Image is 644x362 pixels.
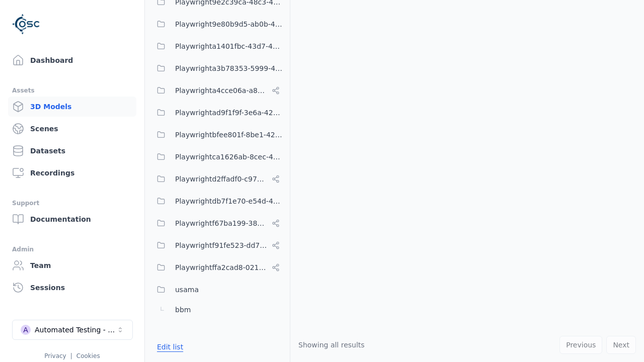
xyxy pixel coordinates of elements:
span: Playwrightffa2cad8-0214-4c2f-a758-8e9593c5a37e [175,261,268,274]
button: Playwrightdb7f1e70-e54d-4da7-b38d-464ac70cc2ba [151,191,284,211]
div: A [21,325,31,335]
span: Playwrightad9f1f9f-3e6a-4231-8f19-c506bf64a382 [175,107,284,119]
span: Showing all results [298,341,365,349]
button: Playwrightd2ffadf0-c973-454c-8fcf-dadaeffcb802 [151,169,284,189]
button: Playwrightad9f1f9f-3e6a-4231-8f19-c506bf64a382 [151,103,284,123]
div: Automated Testing - Playwright [35,325,116,335]
button: Playwrightffa2cad8-0214-4c2f-a758-8e9593c5a37e [151,257,284,278]
span: Playwrighta4cce06a-a8e6-4c0d-bfc1-93e8d78d750a [175,84,268,97]
button: Playwrightf67ba199-386a-42d1-aebc-3b37e79c7296 [151,213,284,233]
a: Team [8,255,136,276]
a: Privacy [44,352,66,359]
span: Playwrightdb7f1e70-e54d-4da7-b38d-464ac70cc2ba [175,195,284,207]
span: | [70,352,72,359]
a: Dashboard [8,50,136,70]
span: Playwrightbfee801f-8be1-42a6-b774-94c49e43b650 [175,129,284,141]
button: Edit list [151,338,189,356]
span: usama [175,284,199,296]
a: Recordings [8,163,136,183]
span: Playwrightf67ba199-386a-42d1-aebc-3b37e79c7296 [175,217,268,229]
span: Playwrightf91fe523-dd75-44f3-a953-451f6070cb42 [175,239,268,251]
span: Playwrighta1401fbc-43d7-48dd-a309-be935d99d708 [175,40,284,52]
a: 3D Models [8,97,136,117]
button: usama [151,280,284,300]
a: Scenes [8,119,136,139]
a: Sessions [8,278,136,298]
span: Playwrighta3b78353-5999-46c5-9eab-70007203469a [175,62,284,74]
a: Cookies [76,352,100,359]
img: Logo [12,10,40,38]
div: Assets [12,84,132,97]
div: Support [12,197,132,209]
button: Playwrightca1626ab-8cec-4ddc-b85a-2f9392fe08d1 [151,147,284,167]
button: Playwrightbfee801f-8be1-42a6-b774-94c49e43b650 [151,125,284,145]
button: Playwrighta4cce06a-a8e6-4c0d-bfc1-93e8d78d750a [151,80,284,101]
span: Playwrightca1626ab-8cec-4ddc-b85a-2f9392fe08d1 [175,151,284,163]
button: bbm [151,300,284,320]
button: Playwrightf91fe523-dd75-44f3-a953-451f6070cb42 [151,235,284,255]
button: Playwrighta3b78353-5999-46c5-9eab-70007203469a [151,58,284,78]
button: Select a workspace [12,320,133,340]
span: Playwrightd2ffadf0-c973-454c-8fcf-dadaeffcb802 [175,173,268,185]
button: Playwright9e80b9d5-ab0b-4e8f-a3de-da46b25b8298 [151,14,284,34]
div: Admin [12,243,132,255]
span: bbm [175,304,191,316]
button: Playwrighta1401fbc-43d7-48dd-a309-be935d99d708 [151,36,284,56]
a: Datasets [8,141,136,161]
a: Documentation [8,209,136,229]
span: Playwright9e80b9d5-ab0b-4e8f-a3de-da46b25b8298 [175,18,284,30]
